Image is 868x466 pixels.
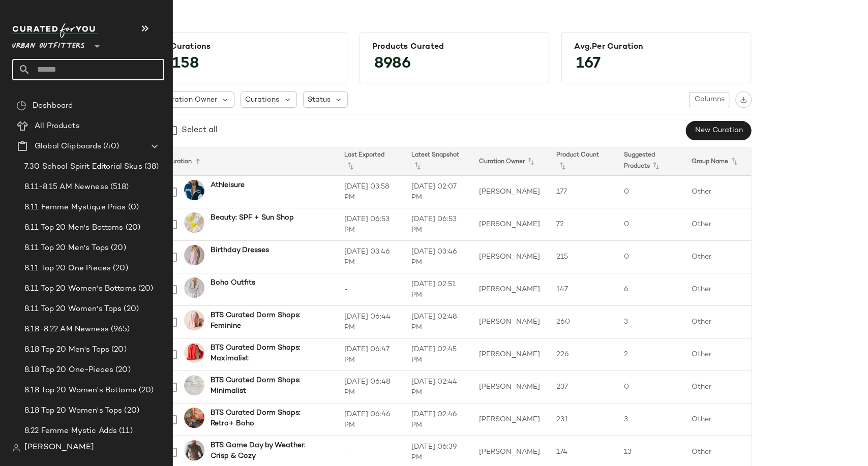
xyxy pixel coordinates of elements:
b: Beauty: SPF + Sun Shop [211,212,294,223]
td: [DATE] 02:44 PM [403,371,471,403]
span: (20) [136,283,154,295]
td: 237 [548,371,616,403]
span: (20) [109,242,126,254]
b: BTS Game Day by Weather: Crisp & Cozy [211,440,324,461]
span: 8.11 Top 20 Men's Bottoms [24,222,124,234]
b: BTS Curated Dorm Shops: Feminine [211,310,324,331]
td: Other [683,241,751,273]
div: Avg.per Curation [574,42,738,52]
img: 101460855_020_b [184,440,204,460]
span: (38) [142,161,159,173]
td: [DATE] 02:07 PM [403,176,471,208]
td: [DATE] 06:47 PM [336,338,404,371]
img: 102187119_066_b [184,310,204,330]
span: Urban Outfitters [12,35,85,53]
td: [PERSON_NAME] [471,241,548,273]
td: [DATE] 03:46 PM [336,241,404,273]
td: [PERSON_NAME] [471,338,548,371]
span: 167 [566,46,611,82]
td: 2 [616,338,683,371]
td: 260 [548,306,616,338]
span: 8.18 Top 20 Women's Tops [24,405,122,417]
td: Other [683,208,751,241]
span: 8.18-8.22 AM Newness [24,324,109,335]
td: [DATE] 06:48 PM [336,371,404,403]
span: (0) [126,202,139,213]
img: svg%3e [12,444,20,452]
span: (20) [109,344,127,356]
div: Products Curated [372,42,536,52]
td: [DATE] 02:45 PM [403,338,471,371]
td: 3 [616,403,683,436]
td: - [336,273,404,306]
td: 6 [616,273,683,306]
span: 8.11 Top 20 Men's Tops [24,242,109,254]
td: Other [683,338,751,371]
b: Athleisure [211,180,245,191]
td: 215 [548,241,616,273]
span: Curations [245,95,279,105]
span: 8.22 Femme Mystic Adds [24,425,117,437]
th: Latest Snapshot [403,147,471,176]
img: svg%3e [16,101,26,111]
span: Status [308,95,331,105]
td: [DATE] 02:51 PM [403,273,471,306]
b: BTS Curated Dorm Shops: Maximalist [211,343,324,364]
th: Suggested Products [616,147,683,176]
span: (11) [117,425,133,437]
td: 147 [548,273,616,306]
span: Columns [694,96,724,104]
td: Other [683,306,751,338]
td: 0 [616,176,683,208]
td: 0 [616,208,683,241]
b: Birthday Dresses [211,245,269,256]
td: 231 [548,403,616,436]
td: [PERSON_NAME] [471,176,548,208]
td: [PERSON_NAME] [471,273,548,306]
span: 8.11 Top 20 One Pieces [24,263,111,274]
span: All Products [35,120,80,132]
span: (20) [137,385,154,396]
span: 7.30 School Spirit Editorial Skus [24,161,142,173]
td: Other [683,273,751,306]
span: 8986 [364,46,421,82]
img: 99904435_272_b [184,212,204,233]
span: (20) [113,364,131,376]
td: [DATE] 03:46 PM [403,241,471,273]
img: svg%3e [740,96,747,103]
td: [DATE] 06:44 PM [336,306,404,338]
img: 101991065_010_b [184,277,204,298]
span: 8.18 Top 20 One-Pieces [24,364,113,376]
img: 102187119_060_b [184,343,204,363]
td: 0 [616,241,683,273]
span: (20) [122,303,139,315]
b: BTS Curated Dorm Shops: Retro+ Boho [211,408,324,429]
th: Curation [158,147,336,176]
span: 158 [162,46,209,82]
b: BTS Curated Dorm Shops: Minimalist [211,375,324,396]
button: Columns [689,92,729,107]
img: 101256782_042_b [184,180,204,200]
span: (518) [108,181,129,193]
span: 8.11 Top 20 Women's Bottoms [24,283,136,295]
button: New Curation [685,121,751,140]
span: Dashboard [33,100,73,112]
th: Last Exported [336,147,404,176]
td: [DATE] 02:46 PM [403,403,471,436]
b: Boho Outfits [211,277,255,288]
img: cfy_white_logo.C9jOOHJF.svg [12,23,99,38]
span: 8.18 Top 20 Men's Tops [24,344,109,356]
span: 8.11-8.15 AM Newness [24,181,108,193]
th: Group Name [683,147,751,176]
td: 177 [548,176,616,208]
td: Other [683,371,751,403]
span: (20) [111,263,128,274]
img: 103681524_000_b [184,408,204,428]
div: Select all [182,125,218,137]
img: 100795103_066_b [184,245,204,265]
span: [PERSON_NAME] [24,442,94,454]
span: 8.11 Top 20 Women's Tops [24,303,122,315]
td: [PERSON_NAME] [471,371,548,403]
td: [DATE] 06:53 PM [336,208,404,241]
span: (20) [122,405,139,417]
